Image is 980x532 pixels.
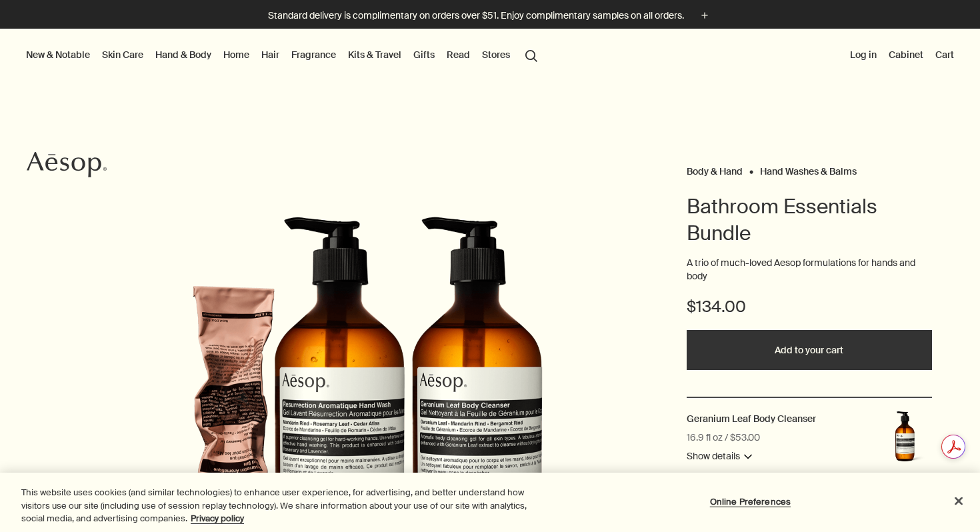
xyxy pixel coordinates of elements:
[99,46,146,63] a: Skin Care
[687,430,760,446] div: 16.9 fl oz / $53.00
[886,46,926,63] a: Cabinet
[687,330,932,370] button: Add to your cart - $134.00
[760,165,857,171] a: Hand Washes & Balms
[847,46,879,63] button: Log in
[879,411,932,465] img: Geranium Leaf Body Cleanser 500 mL in amber bottle with pump
[933,46,957,63] button: Cart
[479,46,513,63] button: Stores
[444,46,473,63] a: Read
[687,411,816,427] a: Geranium Leaf Body Cleanser 16.9 fl oz / $53.00
[259,46,282,63] a: Hair
[345,46,404,63] a: Kits & Travel
[23,148,110,185] a: Aesop
[21,486,539,525] div: This website uses cookies (and similar technologies) to enhance user experience, for advertising,...
[687,257,932,283] p: A trio of much-loved Aesop formulations for hands and body
[221,46,252,63] a: Home
[268,9,684,23] p: Standard delivery is complimentary on orders over $51. Enjoy complimentary samples on all orders.
[23,46,93,63] button: New & Notable
[153,46,214,63] a: Hand & Body
[687,296,746,317] span: $134.00
[268,8,712,23] button: Standard delivery is complimentary on orders over $51. Enjoy complimentary samples on all orders.
[847,29,957,82] nav: supplementary
[289,46,339,63] a: Fragrance
[23,29,543,82] nav: primary
[191,513,244,524] a: More information about your privacy, opens in a new tab
[687,413,816,425] h2: Geranium Leaf Body Cleanser 16.9 fl oz / $53.00
[944,486,973,515] button: Close
[519,42,543,67] button: Open search
[687,165,743,171] a: Body & Hand
[27,151,107,178] svg: Aesop
[709,488,792,515] button: Online Preferences, Opens the preference center dialog
[411,46,437,63] a: Gifts
[687,449,752,465] button: Show details
[687,193,932,247] h1: Bathroom Essentials Bundle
